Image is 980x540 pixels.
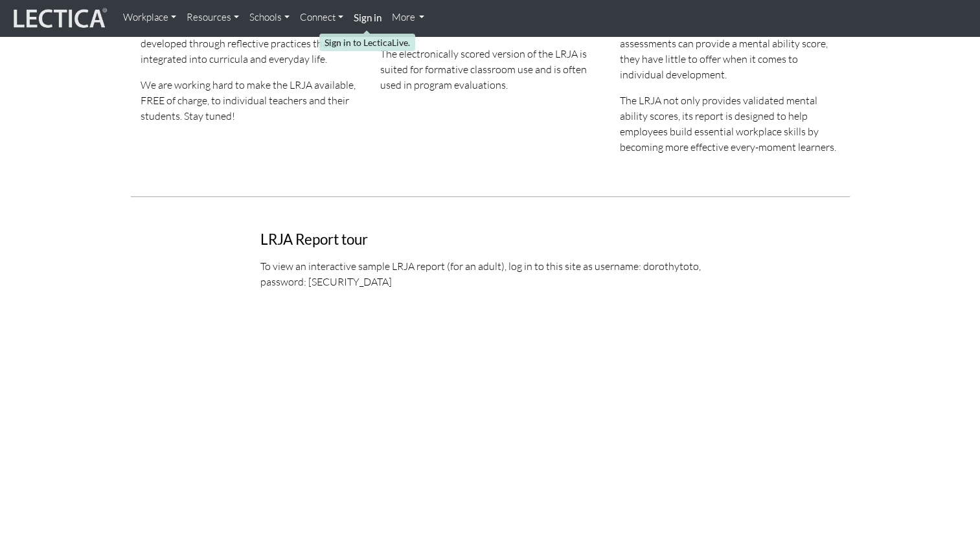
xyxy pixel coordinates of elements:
p: The electronically scored version of the LRJA is suited for formative classroom use and is often ... [380,46,600,93]
p: To view an interactive sample LRJA report (for an adult), log in to this site as username: doroth... [260,258,720,289]
a: Schools [244,5,295,30]
strong: Sign in [354,12,382,23]
a: Connect [295,5,348,30]
a: More [387,5,430,30]
p: The LRJA not only provides validated mental ability scores, its report is designed to help employ... [619,93,839,155]
img: lecticalive [10,6,108,30]
div: Sign in to LecticaLive. [319,34,415,51]
a: Resources [181,5,244,30]
a: Workplace [118,5,181,30]
h3: LRJA Report tour [260,232,720,248]
p: We are working hard to make the LRJA available, FREE of charge, to individual teachers and their ... [141,77,361,124]
a: Sign in [348,5,387,31]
